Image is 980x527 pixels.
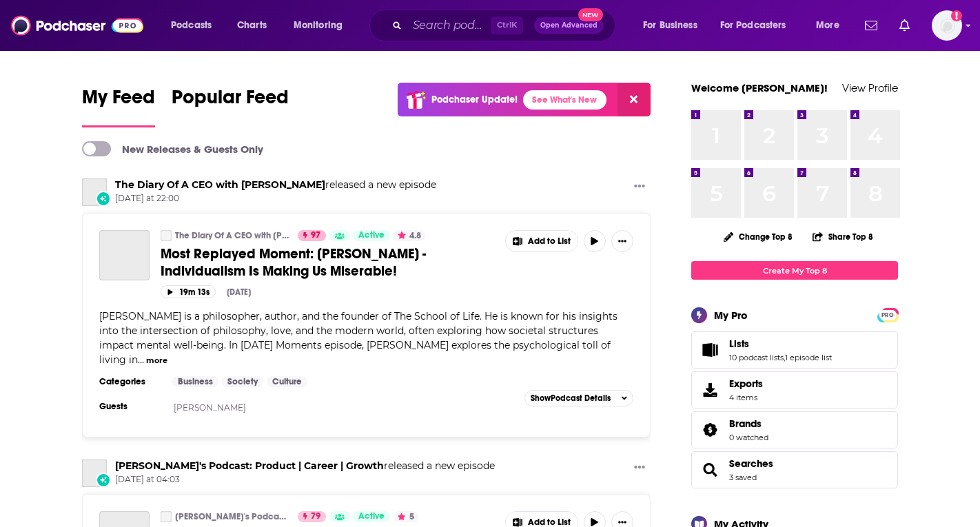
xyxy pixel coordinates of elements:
button: more [146,355,167,366]
a: Welcome [PERSON_NAME]! [691,81,828,94]
a: The Diary Of A CEO with Steven Bartlett [161,230,172,241]
a: Active [353,511,390,522]
button: Share Top 8 [812,223,874,250]
span: New [578,8,603,21]
a: Charts [228,14,275,37]
span: , [784,353,785,362]
a: Most Replayed Moment: [PERSON_NAME] - Individualism Is Making Us Miserable! [161,245,496,280]
span: PRO [879,310,896,320]
h3: released a new episode [115,178,436,192]
a: Searches [729,457,773,470]
a: Lists [696,340,724,360]
div: My Pro [714,309,748,322]
span: Most Replayed Moment: [PERSON_NAME] - Individualism Is Making Us Miserable! [161,245,426,280]
button: 19m 13s [161,285,216,298]
span: Brands [729,417,762,430]
a: Lenny's Podcast: Product | Career | Growth [82,459,107,487]
div: Search podcasts, credits, & more... [382,10,629,41]
button: Show More Button [611,230,633,252]
button: Show More Button [629,178,651,196]
a: Lenny's Podcast: Product | Career | Growth [161,511,172,522]
span: Charts [237,16,267,35]
a: Active [353,230,390,241]
button: 4.8 [394,230,425,241]
a: 3 saved [729,473,757,482]
a: Brands [696,420,724,440]
a: Show notifications dropdown [859,14,883,37]
h3: Guests [99,401,161,412]
button: Change Top 8 [715,228,801,245]
input: Search podcasts, credits, & more... [407,14,491,37]
h3: Categories [99,376,161,387]
span: [DATE] at 04:03 [115,474,495,486]
button: Show More Button [506,231,578,251]
span: Lists [729,338,749,350]
button: open menu [284,14,360,37]
button: Show profile menu [932,10,962,41]
a: The Diary Of A CEO with Steven Bartlett [115,178,325,191]
a: View Profile [842,81,898,94]
span: For Business [643,16,697,35]
span: Open Advanced [540,22,598,29]
a: [PERSON_NAME]'s Podcast: Product | Career | Growth [175,511,289,522]
img: Podchaser - Follow, Share and Rate Podcasts [11,12,143,39]
a: Brands [729,417,768,430]
button: Open AdvancedNew [534,17,604,34]
span: Searches [691,451,898,488]
span: 79 [311,510,320,524]
button: Show More Button [629,459,651,477]
span: Popular Feed [172,85,289,117]
a: [PERSON_NAME] [174,402,246,413]
a: Culture [267,376,307,387]
a: Show notifications dropdown [894,14,915,37]
a: Searches [696,460,724,479]
span: ... [138,353,144,366]
a: Create My Top 8 [691,261,898,280]
button: open menu [161,14,229,37]
a: Lists [729,338,832,350]
a: 1 episode list [785,353,832,362]
span: Ctrl K [491,17,523,34]
svg: Add a profile image [951,10,962,21]
button: ShowPodcast Details [524,390,633,406]
a: PRO [879,309,896,320]
span: Active [358,510,385,524]
a: 79 [298,511,326,522]
span: [PERSON_NAME] is a philosopher, author, and the founder of The School of Life. He is known for hi... [99,310,617,366]
div: New Episode [96,191,111,206]
span: Show Podcast Details [531,393,611,403]
span: Lists [691,331,898,369]
span: Exports [729,378,763,390]
div: New Episode [96,473,111,488]
div: [DATE] [227,287,251,297]
span: Podcasts [171,16,212,35]
span: Monitoring [294,16,343,35]
a: Most Replayed Moment: Alain de Botton - Individualism Is Making Us Miserable! [99,230,150,280]
span: 4 items [729,393,763,402]
img: User Profile [932,10,962,41]
button: 5 [394,511,418,522]
a: 97 [298,230,326,241]
span: Add to List [528,236,571,247]
a: Exports [691,371,898,409]
span: Exports [696,380,724,400]
a: Society [222,376,263,387]
span: 97 [311,229,320,242]
span: For Podcasters [720,16,786,35]
a: Business [172,376,218,387]
span: [DATE] at 22:00 [115,193,436,205]
a: The Diary Of A CEO with Steven Bartlett [82,178,107,206]
a: New Releases & Guests Only [82,141,263,156]
a: Lenny's Podcast: Product | Career | Growth [115,459,384,472]
span: My Feed [82,85,155,117]
button: open menu [711,14,806,37]
button: open menu [633,14,715,37]
span: Active [358,229,385,242]
button: open menu [806,14,857,37]
a: 0 watched [729,433,768,442]
span: Logged in as mindyn [932,10,962,41]
a: My Feed [82,85,155,127]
